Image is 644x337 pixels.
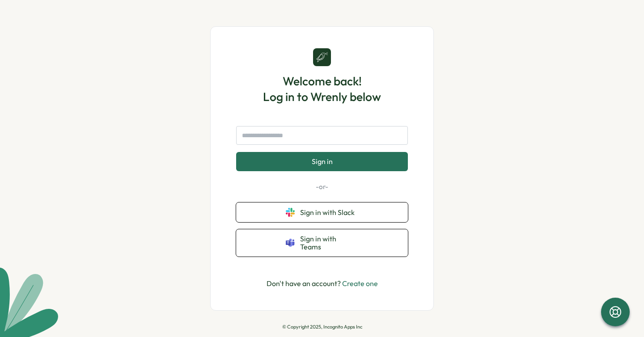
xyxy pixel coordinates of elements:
[236,229,408,257] button: Sign in with Teams
[300,208,358,216] span: Sign in with Slack
[282,324,362,330] p: © Copyright 2025, Incognito Apps Inc
[300,235,358,251] span: Sign in with Teams
[263,73,381,105] h1: Welcome back! Log in to Wrenly below
[342,279,378,288] a: Create one
[312,157,333,165] span: Sign in
[236,182,408,192] p: -or-
[267,278,378,289] p: Don't have an account?
[236,202,408,222] button: Sign in with Slack
[236,152,408,171] button: Sign in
